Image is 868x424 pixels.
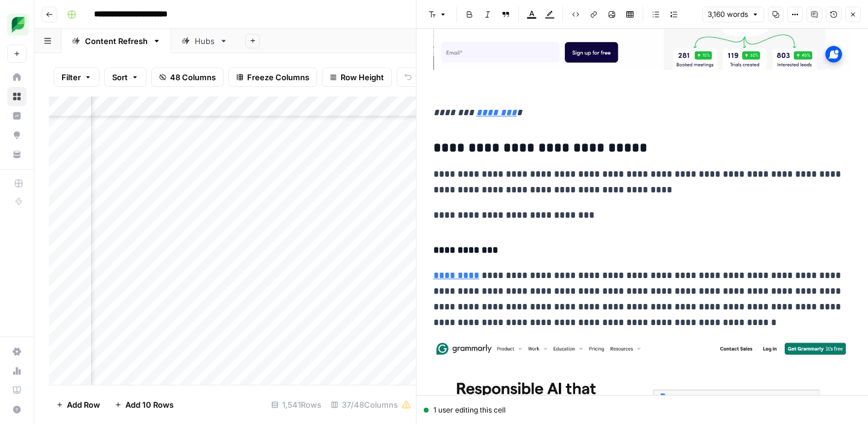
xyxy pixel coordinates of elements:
button: Workspace: SproutSocial [7,10,27,40]
button: Help + Support [7,400,27,419]
span: 3,160 words [708,9,748,20]
button: Row Height [322,68,392,87]
button: Add Row [49,395,107,414]
button: 48 Columns [151,68,224,87]
button: 3,160 words [702,7,764,22]
span: Add 10 Rows [125,399,174,411]
button: Freeze Columns [228,68,317,87]
span: Sort [112,71,128,83]
button: Sort [104,68,146,87]
a: Learning Hub [7,381,27,400]
a: Opportunities [7,125,27,145]
a: Hubs [171,29,238,53]
a: Home [7,68,27,87]
a: Usage [7,361,27,381]
div: Hubs [195,35,215,47]
a: Browse [7,87,27,106]
a: Content Refresh [61,29,171,53]
div: 1 user editing this cell [424,405,861,416]
div: 37/48 Columns [326,395,416,414]
span: Row Height [341,71,384,83]
button: Undo [397,68,444,87]
span: Filter [61,71,81,83]
span: 48 Columns [170,71,216,83]
span: Freeze Columns [247,71,309,83]
button: Add 10 Rows [107,395,181,414]
button: Filter [54,68,99,87]
span: Add Row [67,399,100,411]
a: Insights [7,106,27,125]
img: SproutSocial Logo [7,14,29,36]
a: Settings [7,342,27,361]
div: Content Refresh [85,35,148,47]
a: Your Data [7,145,27,164]
div: 1,541 Rows [266,395,326,414]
